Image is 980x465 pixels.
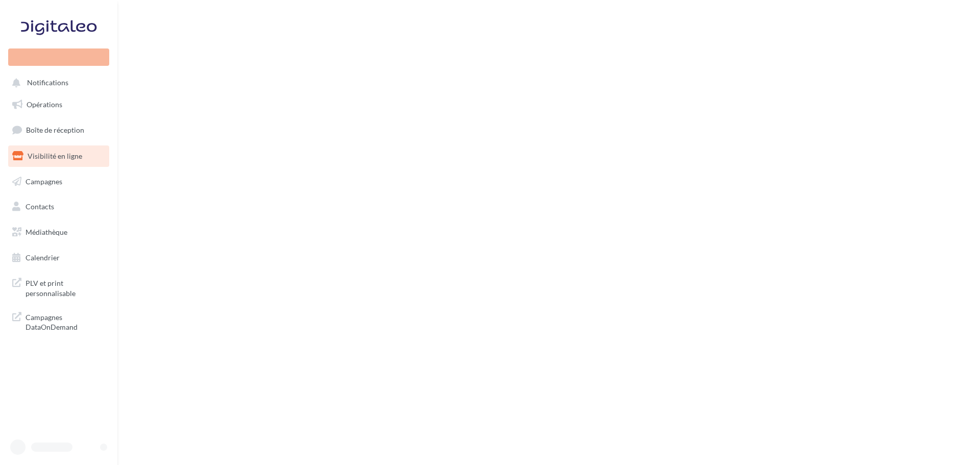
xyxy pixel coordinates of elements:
a: PLV et print personnalisable [6,272,111,302]
a: Visibilité en ligne [6,145,111,167]
a: Campagnes [6,171,111,192]
span: Campagnes [26,177,62,185]
span: Calendrier [26,253,60,262]
a: Campagnes DataOnDemand [6,306,111,336]
span: Opérations [27,100,62,109]
a: Contacts [6,196,111,217]
span: Notifications [27,79,68,87]
a: Calendrier [6,247,111,268]
span: PLV et print personnalisable [26,276,105,298]
span: Visibilité en ligne [28,152,82,160]
span: Contacts [26,202,54,211]
a: Boîte de réception [6,119,111,141]
div: Nouvelle campagne [8,48,109,66]
span: Médiathèque [26,228,67,236]
span: Campagnes DataOnDemand [26,310,105,332]
a: Opérations [6,94,111,115]
a: Médiathèque [6,222,111,243]
span: Boîte de réception [26,126,84,134]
